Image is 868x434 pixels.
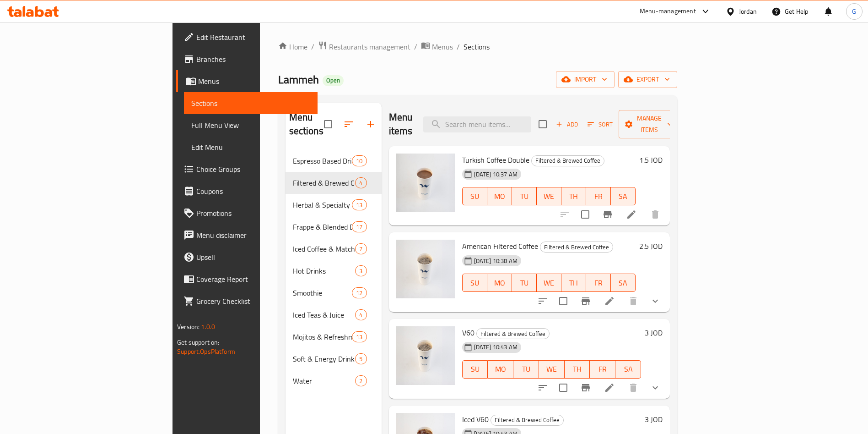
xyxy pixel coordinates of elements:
[582,117,619,132] span: Sort items
[644,290,666,312] button: show more
[293,199,352,210] span: Herbal & Specialty Teas
[352,331,367,342] div: items
[423,116,531,132] input: search
[414,41,417,52] li: /
[619,363,637,376] span: SA
[575,290,597,312] button: Branch-specific-item
[554,291,573,311] span: Select to update
[352,333,366,341] span: 13
[588,119,613,130] span: Sort
[618,71,677,88] button: export
[476,328,550,339] div: Filtered & Brewed Coffee
[293,155,352,166] span: Espresso Based Drinks
[293,221,352,232] div: Frappe & Blended Drinks
[585,117,615,132] button: Sort
[355,243,367,254] div: items
[626,209,637,220] a: Edit menu item
[352,155,367,166] div: items
[645,326,663,339] h6: 3 JOD
[626,113,673,136] span: Manage items
[540,276,558,290] span: WE
[191,120,310,131] span: Full Menu View
[293,177,356,188] div: Filtered & Brewed Coffee
[537,187,561,205] button: WE
[352,289,366,297] span: 12
[286,150,382,172] div: Espresso Based Drinks10
[278,41,677,53] nav: breadcrumb
[565,190,582,203] span: TH
[466,276,484,290] span: SU
[286,260,382,282] div: Hot Drinks3
[352,221,367,232] div: items
[286,348,382,370] div: Soft & Energy Drinks5
[293,353,356,364] span: Soft & Energy Drinks
[196,208,310,219] span: Promotions
[640,6,696,17] div: Menu-management
[470,170,521,179] span: [DATE] 10:37 AM
[196,296,310,307] span: Grocery Checklist
[396,326,455,385] img: V60
[286,194,382,216] div: Herbal & Specialty Teas13
[198,76,310,87] span: Menus
[352,199,367,210] div: items
[586,187,611,205] button: FR
[491,415,563,425] span: Filtered & Brewed Coffee
[389,110,413,138] h2: Menu items
[176,48,318,70] a: Branches
[396,154,455,212] img: Turkish Coffee Double
[293,287,352,298] span: Smoothie
[177,336,219,348] span: Get support on:
[615,360,641,379] button: SA
[650,296,661,307] svg: Show Choices
[512,187,537,205] button: TU
[176,70,318,92] a: Menus
[177,346,235,357] a: Support.OpsPlatform
[356,267,366,275] span: 3
[323,77,344,84] span: Open
[196,164,310,175] span: Choice Groups
[462,360,488,379] button: SU
[556,71,615,88] button: import
[356,355,366,363] span: 5
[356,245,366,253] span: 7
[644,377,666,399] button: show more
[356,311,366,319] span: 4
[191,98,310,109] span: Sections
[477,329,549,339] span: Filtered & Brewed Coffee
[462,153,529,167] span: Turkish Coffee Double
[466,190,484,203] span: SU
[615,190,632,203] span: SA
[196,230,310,241] span: Menu disclaimer
[537,274,561,292] button: WE
[184,136,318,158] a: Edit Menu
[491,190,508,203] span: MO
[586,274,611,292] button: FR
[590,190,607,203] span: FR
[356,179,366,187] span: 4
[645,413,663,426] h6: 3 JOD
[421,41,453,53] a: Menus
[293,309,356,320] div: Iced Teas & Juice
[611,274,636,292] button: SA
[491,363,510,376] span: MO
[201,321,215,333] span: 1.0.0
[488,360,513,379] button: MO
[329,41,410,52] span: Restaurants management
[650,382,661,393] svg: Show Choices
[352,223,366,231] span: 17
[533,115,552,134] span: Select section
[516,276,533,290] span: TU
[552,117,582,132] span: Add item
[487,274,512,292] button: MO
[176,246,318,268] a: Upsell
[487,187,512,205] button: MO
[552,117,582,132] button: Add
[576,205,595,224] span: Select to update
[563,74,607,85] span: import
[286,216,382,238] div: Frappe & Blended Drinks17
[531,155,604,166] div: Filtered & Brewed Coffee
[196,32,310,43] span: Edit Restaurant
[561,274,586,292] button: TH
